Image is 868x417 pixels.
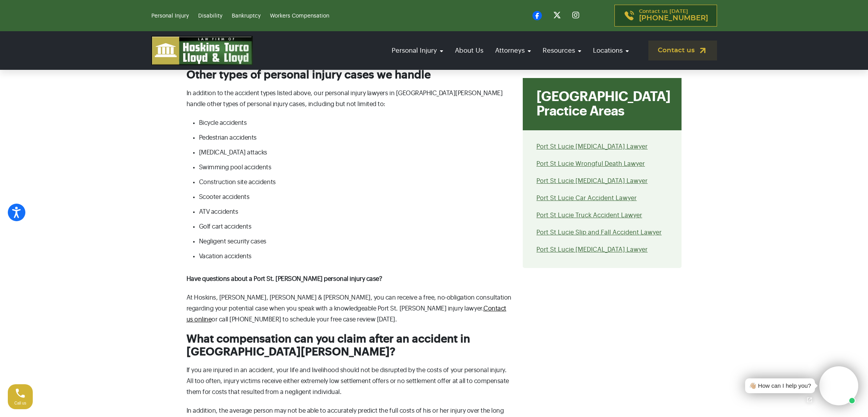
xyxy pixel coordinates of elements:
a: Resources [539,39,585,62]
a: Port St Lucie Car Accident Lawyer [536,195,637,201]
li: Golf cart accidents [199,221,514,232]
img: logo [151,36,253,65]
span: [PHONE_NUMBER] [639,14,708,22]
li: Construction site accidents [199,177,514,188]
a: Port St Lucie Slip and Fall Accident Lawyer [536,229,662,236]
a: Open chat [801,392,818,408]
strong: Have questions about a Port St. [PERSON_NAME] personal injury case? [186,276,382,282]
span: Call us [14,401,27,405]
p: At Hoskins, [PERSON_NAME], [PERSON_NAME] & [PERSON_NAME], you can receive a free, no-obligation c... [186,292,514,325]
li: Vacation accidents [199,251,514,262]
a: Port St Lucie Truck Accident Lawyer [536,212,642,218]
a: Locations [589,39,633,62]
a: Workers Compensation [270,13,329,19]
a: Contact us [648,41,717,60]
a: Port St Lucie Wrongful Death Lawyer [536,161,645,167]
a: About Us [451,39,487,62]
h3: What compensation can you claim after an accident in [GEOGRAPHIC_DATA][PERSON_NAME]? [186,333,514,359]
li: Scooter accidents [199,192,514,202]
li: ATV accidents [199,206,514,217]
li: Swimming pool accidents [199,162,514,173]
a: Port St Lucie [MEDICAL_DATA] Lawyer [536,178,648,184]
p: In addition to the accident types listed above, our personal injury lawyers in [GEOGRAPHIC_DATA][... [186,88,514,110]
li: [MEDICAL_DATA] attacks [199,147,514,158]
li: Negligent security cases [199,236,514,247]
a: Port St Lucie [MEDICAL_DATA] Lawyer [536,247,648,253]
a: Contact us online [186,305,506,323]
div: 👋🏼 How can I help you? [749,382,811,390]
a: Bankruptcy [232,13,261,19]
a: Port St Lucie [MEDICAL_DATA] Lawyer [536,144,648,150]
li: Pedestrian accidents [199,132,514,143]
a: Personal Injury [151,13,189,19]
div: [GEOGRAPHIC_DATA] Practice Areas [523,78,682,130]
p: Contact us [DATE] [639,9,708,22]
p: If you are injured in an accident, your life and livelihood should not be disrupted by the costs ... [186,365,514,397]
li: Bicycle accidents [199,117,514,128]
a: Attorneys [491,39,535,62]
a: Contact us [DATE][PHONE_NUMBER] [614,5,717,27]
h3: Other types of personal injury cases we handle [186,69,514,82]
a: Personal Injury [388,39,447,62]
a: Disability [198,13,222,19]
